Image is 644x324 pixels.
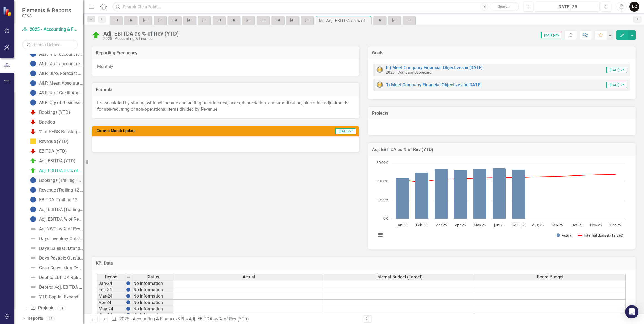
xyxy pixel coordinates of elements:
[28,147,67,155] a: EBITDA (YTD)
[28,108,70,117] a: Bookings (YTD)
[30,51,36,57] img: No Information
[571,222,582,227] text: Oct-25
[126,275,131,279] img: 8DAGhfEEPCf229AAAAAElFTkSuQmCC
[454,170,467,219] path: Apr-25, 26.21. Actual.
[373,160,630,243] div: Chart. Highcharts interactive chart.
[28,88,83,97] a: A&F: % of Credit Applications Requests provided initial feedback within 2 business days
[28,98,83,107] a: A&F: Qty of Business Cases completed for Submitted Projects
[97,129,265,133] h3: Current Month Update
[30,157,36,164] img: On Target
[30,138,36,145] img: At Risk
[30,305,54,311] a: Projects
[30,109,36,115] img: Below Target
[376,66,383,73] img: Yellow: At Risk/Needs Attention
[376,231,384,238] button: View chart menu, Chart
[27,315,43,322] a: Reports
[30,264,36,271] img: Not Defined
[132,312,173,319] td: No Information
[96,51,355,56] h3: Reporting Frequency
[30,284,36,290] img: Not Defined
[97,280,125,287] td: Jan-24
[30,60,36,67] img: No Information
[397,222,407,227] text: Jan-25
[415,172,429,219] path: Feb-25, 24.92. Actual.
[610,222,621,227] text: Dec-25
[30,255,36,261] img: Not Defined
[557,233,572,237] button: Show Actual
[629,2,639,12] button: LC
[97,300,125,306] td: Apr-24
[490,3,517,11] button: Search
[28,117,55,126] a: Backlog
[535,2,599,12] button: [DATE]-25
[30,128,36,135] img: Below Target
[28,176,83,185] a: Bookings (Trailing 12 Months)
[537,4,597,10] div: [DATE]-25
[28,69,83,78] a: A&F: BIAS Forecast Accuracy vs. Current CV (SENS Revenue Units)
[126,313,130,317] img: BgCOk07PiH71IgAAAABJRU5ErkJggg==
[146,275,159,280] span: Status
[377,197,388,202] text: 10.00%
[39,197,83,202] div: EBITDA (Trailing 12 Months)
[416,222,427,227] text: Feb-25
[30,167,36,174] img: On Target
[30,89,36,96] img: No Information
[39,91,83,96] div: A&F: % of Credit Applications Requests provided initial feedback within 2 business days
[39,100,83,105] div: A&F: Qty of Business Cases completed for Submitted Projects
[396,178,409,219] path: Jan-25, 22.02. Actual.
[243,275,255,280] span: Actual
[22,7,71,14] span: Elements & Reports
[30,274,36,281] img: Not Defined
[97,306,125,312] td: May-24
[590,222,602,227] text: Nov-25
[39,178,83,183] div: Bookings (Trailing 12 Months)
[28,244,83,253] a: Days Sales Outstanding (DSO)
[132,300,173,306] td: No Information
[3,6,12,16] img: ClearPoint Strategy
[28,79,83,87] a: A&F: Mean Absolute Error fcst accuracy (SENS Revenue Units)
[376,81,383,88] img: Yellow: At Risk/Needs Attention
[512,169,525,219] path: Jul-25, 26.52. Actual.
[28,127,83,136] a: % of SENS Backlog Past Due
[28,215,83,223] a: Adj. EBITDA % of Revenue (Trailing 12 Months)
[30,70,36,77] img: No Information
[126,281,130,285] img: BgCOk07PiH71IgAAAABJRU5ErkJggg==
[39,217,83,222] div: Adj. EBITDA % of Revenue (Trailing 12 Months)
[30,80,36,86] img: No Information
[625,305,638,318] div: Open Intercom Messenger
[189,316,249,322] div: Adj. EBITDA as % of Rev (YTD)
[132,287,173,293] td: No Information
[178,316,187,322] a: KPIs
[22,26,78,33] a: 2025 - Accounting & Finance
[39,168,83,173] div: Adj. EBITDA as % of Rev (YTD)
[96,87,355,92] h3: Formula
[57,306,66,310] div: 31
[28,137,69,146] a: Revenue (YTD)
[30,187,36,193] img: No Information
[39,207,83,212] div: Adj. EBITDA (Trailing 12 months)
[39,110,70,115] div: Bookings (YTD)
[30,225,36,232] img: Not Defined
[22,40,78,49] input: Search Below...
[132,293,173,300] td: No Information
[30,148,36,154] img: Below Target
[383,216,388,221] text: 0%
[39,139,69,144] div: Revenue (YTD)
[28,283,83,292] a: Debt to Adj. EBITDA Ratio (TTM)
[96,261,632,266] h3: KPI Data
[493,168,506,219] path: Jun-25, 27.22. Actual.
[326,17,370,24] div: Adj. EBITDA as % of Rev (YTD)
[386,82,481,87] a: 1) Meet Company Financial Objectives in [DATE]
[28,224,83,233] a: Adj NWC as % of Revenue (Trailing 3 months annualized)
[30,177,36,184] img: No Information
[39,129,83,134] div: % of SENS Backlog Past Due
[126,287,130,292] img: BgCOk07PiH71IgAAAABJRU5ErkJggg==
[372,147,632,152] h3: Adj. EBITDA as % of Rev (YTD)
[30,119,36,125] img: Below Target
[126,307,130,311] img: BgCOk07PiH71IgAAAABJRU5ErkJggg==
[111,316,359,322] div: » »
[119,316,175,322] a: 2025 - Accounting & Finance
[92,31,100,40] img: On Target
[39,236,83,241] div: Days Inventory Outstanding ([DEMOGRAPHIC_DATA])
